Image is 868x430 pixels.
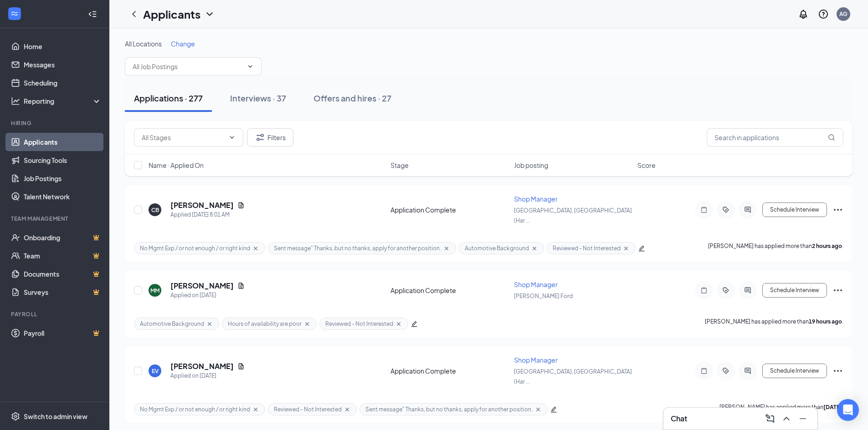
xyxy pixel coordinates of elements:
svg: ChevronDown [247,63,254,70]
a: PayrollCrown [24,324,102,342]
a: Home [24,37,102,56]
svg: ChevronLeft [128,9,139,20]
svg: Cross [252,406,259,413]
span: [PERSON_NAME] Ford [514,293,573,299]
svg: ActiveChat [742,287,753,294]
div: AG [839,10,847,18]
span: [GEOGRAPHIC_DATA], [GEOGRAPHIC_DATA] (Har ... [514,207,632,224]
svg: Analysis [11,96,20,106]
svg: Note [699,287,709,294]
div: Open Intercom Messenger [837,399,859,421]
div: Reporting [24,96,102,106]
h3: Chat [671,414,687,424]
h5: [PERSON_NAME] [170,200,234,210]
svg: Cross [206,320,213,328]
svg: Cross [622,245,630,252]
b: 2 hours ago [812,243,842,249]
div: Interviews · 37 [230,92,286,104]
span: edit [411,321,417,327]
a: Job Postings [24,169,102,187]
p: [PERSON_NAME] has applied more than . [705,318,843,330]
svg: ChevronDown [204,9,215,20]
svg: Cross [534,406,542,413]
div: Hiring [11,119,100,127]
svg: ActiveChat [742,206,753,213]
div: Applications · 277 [134,92,203,104]
div: CB [151,206,159,214]
input: Search in applications [707,128,843,147]
span: Sent message" Thanks, but no thanks, apply for another position. [274,244,441,252]
button: ChevronUp [779,411,794,426]
a: Scheduling [24,74,102,92]
svg: ActiveTag [720,206,731,213]
span: No Mgmt Exp / or not enough / or right kind [140,405,250,413]
div: Switch to admin view [24,412,87,421]
svg: Cross [344,406,351,413]
span: Shop Manager [514,356,558,364]
div: Application Complete [390,366,508,375]
a: Applicants [24,133,102,151]
div: MM [150,287,159,294]
svg: Collapse [88,10,97,19]
a: TeamCrown [24,247,102,265]
svg: Document [237,363,245,370]
svg: Document [237,202,245,209]
svg: Cross [443,245,450,252]
svg: Minimize [797,413,808,424]
svg: Notifications [798,9,809,20]
h1: Applicants [143,6,200,22]
button: Schedule Interview [762,202,827,217]
a: SurveysCrown [24,283,102,301]
svg: ActiveChat [742,367,753,374]
div: Application Complete [390,205,508,214]
div: Offers and hires · 27 [313,92,391,104]
span: Automotive Background [465,244,529,252]
span: Job posting [514,161,548,170]
a: DocumentsCrown [24,265,102,283]
span: Reviewed - Not Interested [553,244,621,252]
span: edit [638,245,645,252]
a: Sourcing Tools [24,151,102,169]
span: Shop Manager [514,280,558,288]
div: Payroll [11,310,100,318]
span: edit [550,406,557,413]
a: Talent Network [24,187,102,206]
span: Hours of availability are poor [228,320,302,328]
svg: ActiveTag [720,287,731,294]
div: Applied on [DATE] [170,291,245,300]
svg: Cross [395,320,402,328]
b: 19 hours ago [809,318,842,325]
span: Sent message" Thanks, but no thanks, apply for another position. [365,405,533,413]
span: All Locations [125,40,162,48]
input: All Stages [142,132,225,142]
svg: ChevronUp [781,413,792,424]
svg: Document [237,282,245,289]
svg: ActiveTag [720,367,731,374]
div: Applied [DATE] 8:01 AM [170,210,245,219]
svg: Filter [255,132,266,143]
svg: QuestionInfo [818,9,829,20]
button: Filter Filters [247,128,293,147]
button: Minimize [796,411,810,426]
svg: ChevronDown [228,134,236,141]
div: EV [152,367,159,375]
span: [GEOGRAPHIC_DATA], [GEOGRAPHIC_DATA] (Har ... [514,368,632,385]
p: [PERSON_NAME] has applied more than . [719,403,843,415]
div: Application Complete [390,286,508,295]
span: No Mgmt Exp / or not enough / or right kind [140,244,250,252]
svg: Cross [531,245,538,252]
svg: Settings [11,412,20,421]
svg: Note [699,206,709,213]
div: Team Management [11,215,100,223]
b: [DATE] [823,404,842,410]
span: Change [171,40,195,48]
svg: Note [699,367,709,374]
div: Applied on [DATE] [170,371,245,380]
h5: [PERSON_NAME] [170,281,234,291]
p: [PERSON_NAME] has applied more than . [708,242,843,254]
span: Stage [390,161,409,170]
svg: Ellipses [832,204,843,215]
span: Automotive Background [140,320,204,328]
a: OnboardingCrown [24,228,102,247]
